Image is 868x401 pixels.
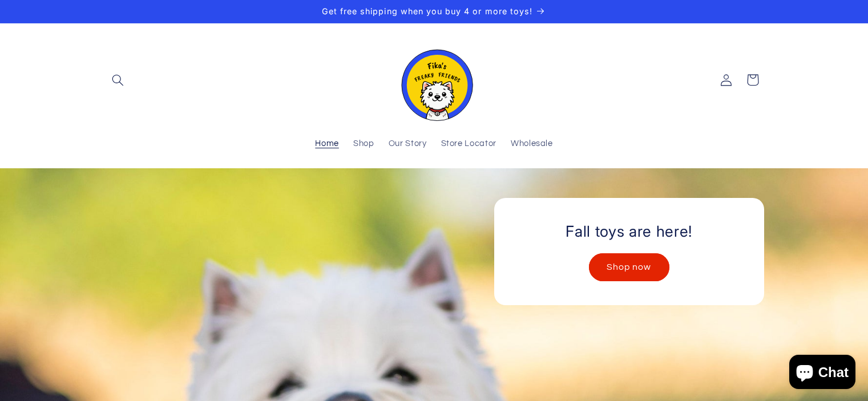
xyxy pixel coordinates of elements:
a: Wholesale [503,132,560,157]
a: Fika's Freaky Friends [390,35,479,125]
a: Shop [346,132,381,157]
a: Home [308,132,346,157]
a: Store Locator [434,132,503,157]
h2: Fall toys are here! [566,222,692,241]
img: Fika's Freaky Friends [394,39,474,121]
summary: Search [104,67,131,93]
span: Home [315,139,339,149]
a: Shop now [588,253,669,281]
a: Our Story [381,132,434,157]
span: Shop [353,139,374,149]
inbox-online-store-chat: Shopify online store chat [786,355,859,392]
span: Wholesale [511,139,553,149]
span: Get free shipping when you buy 4 or more toys! [322,6,532,16]
span: Our Story [389,139,427,149]
span: Store Locator [441,139,496,149]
